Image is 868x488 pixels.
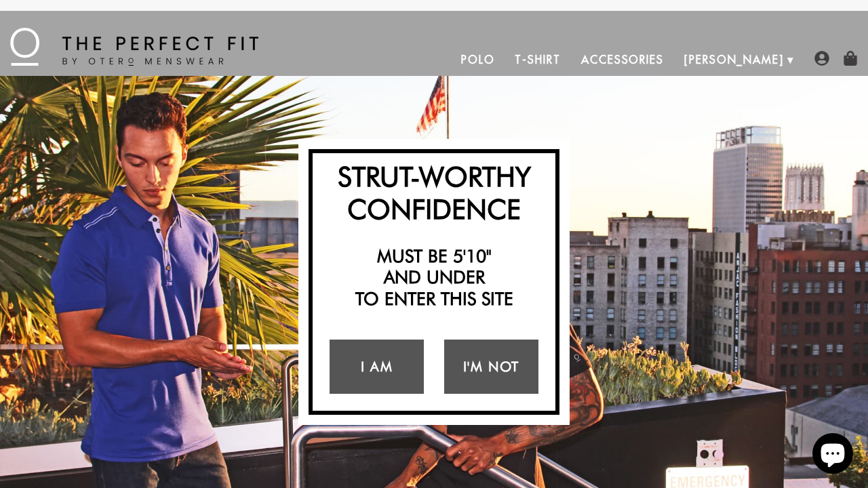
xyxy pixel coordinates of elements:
[674,43,794,76] a: [PERSON_NAME]
[330,340,424,394] a: I Am
[319,245,549,309] h2: Must be 5'10" and under to enter this site
[808,433,857,477] inbox-online-store-chat: Shopify online store chat
[319,160,549,225] h2: Strut-Worthy Confidence
[814,51,829,66] img: user-account-icon.png
[505,43,570,76] a: T-Shirt
[843,51,858,66] img: shopping-bag-icon.png
[444,340,538,394] a: I'm Not
[10,28,258,66] img: The Perfect Fit - by Otero Menswear - Logo
[571,43,674,76] a: Accessories
[451,43,505,76] a: Polo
